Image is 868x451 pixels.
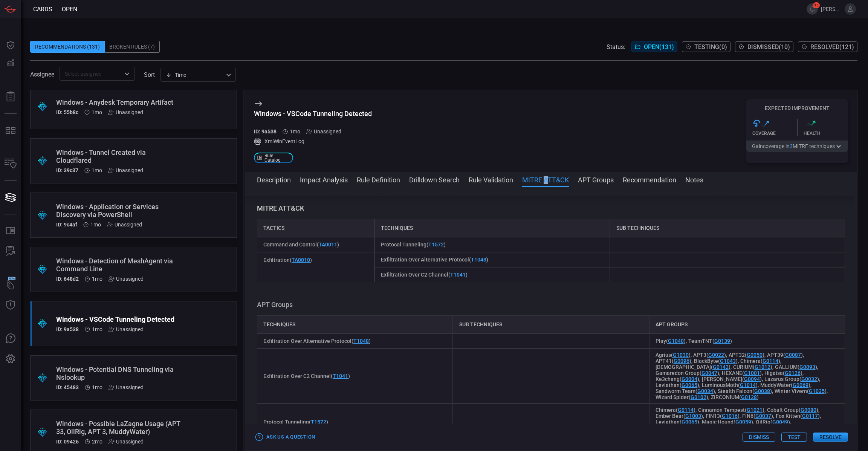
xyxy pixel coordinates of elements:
[746,141,848,152] button: Gaincoverage in3MITRE techniques
[801,407,816,413] a: G0080
[381,242,446,248] span: Protocol Tunneling ( )
[469,175,513,184] button: Rule Validation
[300,175,348,184] button: Impact Analysis
[333,373,348,379] a: T1041
[644,43,674,50] span: Open ( 131 )
[56,109,78,115] h5: ID: 55b8c
[713,364,729,370] a: G0142
[56,315,182,323] div: Windows - VSCode Tunneling Detected
[263,419,328,425] span: Protocol Tunneling ( )
[742,413,773,419] span: FIN6 ( )
[706,413,740,419] span: FIN13 ( )
[747,407,763,413] a: G1021
[656,364,730,370] span: [DEMOGRAPHIC_DATA] ( )
[30,41,105,53] div: Recommendations (131)
[714,338,730,344] a: G0139
[785,352,801,358] a: G0087
[56,167,78,173] h5: ID: 39c37
[33,6,52,13] span: Cards
[656,413,703,419] span: Ember Bear ( )
[381,272,468,278] span: Exfiltration Over C2 Channel ( )
[809,388,825,394] a: G1035
[2,54,20,72] button: Detections
[62,69,120,78] input: Select assignee
[740,382,756,388] a: G1014
[263,242,339,248] span: Command and Control ( )
[30,71,54,78] span: Assignee
[108,439,144,445] div: Unassigned
[290,128,300,135] span: Jul 23, 2025 5:46 AM
[264,153,290,162] span: Rule Catalog
[656,370,719,376] span: Gamaredon Group ( )
[108,167,143,173] div: Unassigned
[92,276,102,282] span: Jul 23, 2025 5:46 AM
[682,376,697,382] a: G0004
[735,41,793,52] button: Dismissed(10)
[682,382,697,388] a: G0065
[722,413,738,419] a: G1016
[656,352,691,358] span: Agrius ( )
[810,43,854,50] span: Resolved ( 121 )
[610,219,845,237] div: Sub Techniques
[254,110,372,118] div: Windows - VSCode Tunneling Detected
[804,131,848,136] div: Health
[798,41,857,52] button: Resolved(121)
[522,175,569,184] button: MITRE ATT&CK
[747,43,790,50] span: Dismissed ( 10 )
[254,431,317,443] button: Ask Us a Question
[656,358,691,364] span: APT41 ( )
[257,175,291,184] button: Description
[785,370,801,376] a: G0126
[607,43,625,50] span: Status:
[813,433,848,442] button: Resolve
[92,326,102,332] span: Jul 23, 2025 5:46 AM
[428,242,444,248] a: T1572
[254,138,372,145] div: XmlWinEventLog
[108,384,144,390] div: Unassigned
[319,242,337,248] a: TA0011
[702,376,762,382] span: [PERSON_NAME] ( )
[92,167,102,173] span: Jul 23, 2025 5:47 AM
[108,109,143,115] div: Unassigned
[2,350,20,368] button: Preferences
[56,365,182,381] div: Windows - Potential DNS Tunneling via Nslookup
[381,257,488,263] span: Exfiltration Over Alternative Protocol ( )
[311,419,326,425] a: T1572
[471,257,486,263] a: T1048
[746,105,848,111] h5: Expected Improvement
[108,326,144,332] div: Unassigned
[807,3,818,15] button: 15
[122,69,132,79] button: Open
[623,175,676,184] button: Recommendation
[292,257,310,263] a: TA0010
[453,315,649,333] div: Sub techniques
[702,382,758,388] span: LuminousMoth ( )
[56,439,79,445] h5: ID: 09426
[793,382,808,388] a: G0069
[656,419,699,425] span: Leviathan ( )
[56,420,182,436] div: Windows - Possible LaZagne Usage (APT 33, OilRig, APT 3, MuddyWater)
[673,352,689,358] a: G1030
[747,352,763,358] a: G0050
[166,71,224,79] div: Time
[2,296,20,314] button: Threat Intelligence
[763,358,778,364] a: G0114
[799,364,815,370] a: G0093
[2,222,20,240] button: Rule Catalog
[674,358,689,364] a: G0096
[760,382,810,388] span: MuddyWater ( )
[752,131,797,136] div: Coverage
[754,388,770,394] a: G0038
[693,352,726,358] span: APT3 ( )
[656,388,715,394] span: Sandworm Team ( )
[2,36,20,54] button: Dashboard
[702,419,753,425] span: Magic Hound ( )
[56,276,79,282] h5: ID: 648d2
[708,352,724,358] a: G0022
[257,300,845,309] h3: APT Groups
[92,109,102,115] span: Jul 23, 2025 5:47 AM
[698,407,764,413] span: Cinnamon Tempest ( )
[756,419,790,425] span: OilRig ( )
[656,407,695,413] span: Chimera ( )
[744,370,760,376] a: G1001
